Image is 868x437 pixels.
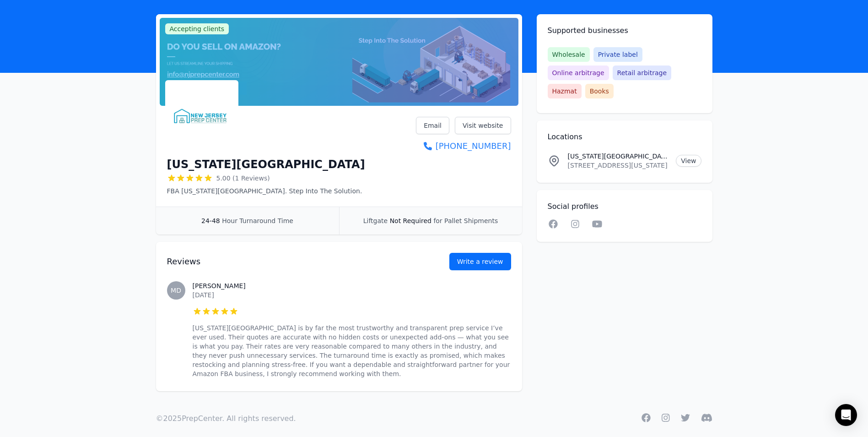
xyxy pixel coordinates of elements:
h2: Reviews [167,255,420,268]
a: [PHONE_NUMBER] [416,140,511,153]
span: for Pallet Shipments [433,217,498,224]
span: Retail arbitrage [613,66,671,80]
p: FBA [US_STATE][GEOGRAPHIC_DATA]. Step Into The Solution. [167,186,365,196]
span: 5.00 (1 Reviews) [216,174,270,183]
time: [DATE] [193,291,214,299]
a: Email [416,117,449,134]
span: MD [171,287,181,294]
button: Write a review [449,253,511,270]
p: [STREET_ADDRESS][US_STATE] [568,161,669,170]
span: Online arbitrage [548,66,609,80]
span: Not Required [390,217,431,224]
div: Open Intercom Messenger [835,404,857,426]
span: Liftgate [363,217,388,224]
h2: Supported businesses [548,25,701,36]
h3: [PERSON_NAME] [193,281,511,290]
img: New Jersey Prep Center [167,82,237,152]
span: Private label [593,47,642,62]
a: Visit website [455,117,511,134]
span: Hazmat [548,84,582,98]
span: Wholesale [548,47,590,62]
p: [US_STATE][GEOGRAPHIC_DATA] Location [568,152,669,161]
span: Hour Turnaround Time [222,217,293,224]
span: Books [585,84,614,98]
p: © 2025 PrepCenter. All rights reserved. [156,413,296,424]
h1: [US_STATE][GEOGRAPHIC_DATA] [167,157,365,172]
h2: Social profiles [548,201,701,212]
p: [US_STATE][GEOGRAPHIC_DATA] is by far the most trustworthy and transparent prep service I’ve ever... [193,323,511,378]
span: Accepting clients [165,23,229,34]
a: View [676,155,701,167]
span: 24-48 [201,217,220,224]
h2: Locations [548,131,701,142]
